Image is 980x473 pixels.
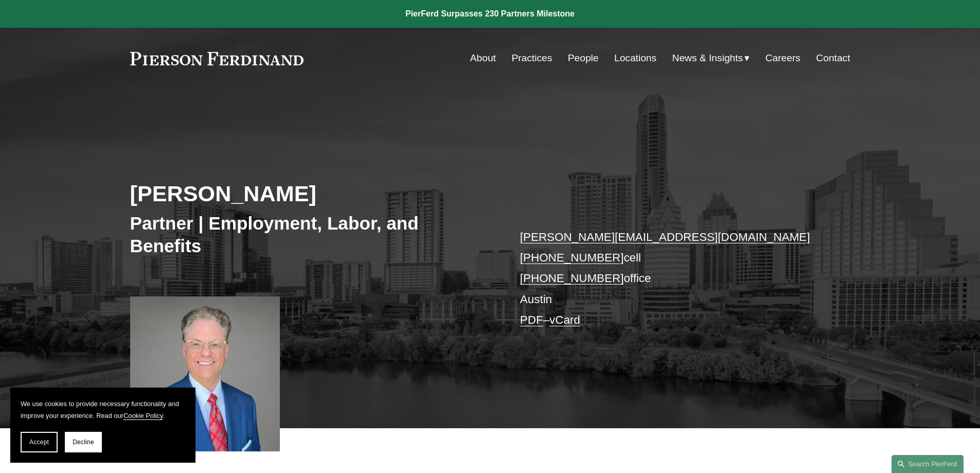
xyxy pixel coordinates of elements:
a: vCard [549,313,580,326]
a: [PHONE_NUMBER] [520,251,624,264]
a: About [470,48,496,68]
a: Search this site [892,455,964,473]
a: Practices [511,48,552,68]
button: Decline [65,432,102,452]
a: Careers [765,48,800,68]
span: Accept [29,439,49,446]
p: cell office Austin – [520,227,820,331]
a: Cookie Policy [123,412,163,419]
a: folder dropdown [672,48,750,68]
span: News & Insights [672,49,743,67]
h2: [PERSON_NAME] [130,180,490,207]
span: Decline [73,439,94,446]
p: We use cookies to provide necessary functionality and improve your experience. Read our . [21,398,185,422]
a: [PERSON_NAME][EMAIL_ADDRESS][DOMAIN_NAME] [520,231,810,243]
button: Accept [21,432,58,452]
a: Contact [816,48,850,68]
section: Cookie banner [10,388,195,463]
a: Locations [614,48,656,68]
h3: Partner | Employment, Labor, and Benefits [130,212,490,257]
a: [PHONE_NUMBER] [520,272,624,285]
a: People [568,48,599,68]
a: PDF [520,313,543,326]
